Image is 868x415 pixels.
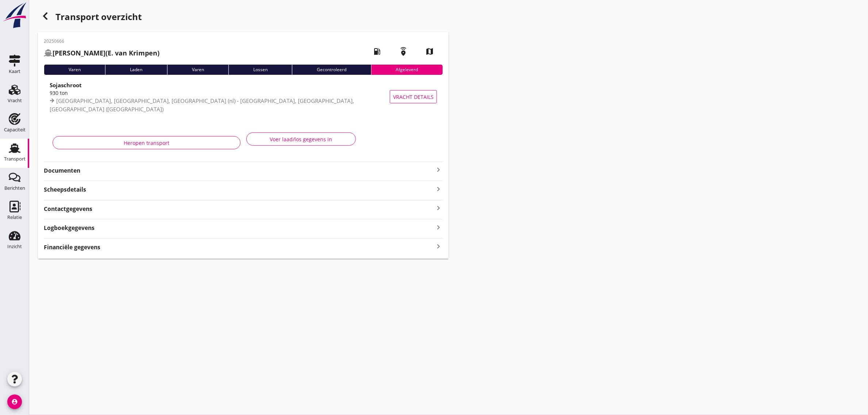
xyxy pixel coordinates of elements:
[44,243,100,251] strong: Financiële gegevens
[253,135,350,143] div: Voer laad/los gegevens in
[390,90,437,103] button: Vracht details
[44,205,92,213] strong: Contactgegevens
[228,65,292,75] div: Lossen
[167,65,228,75] div: Varen
[53,136,241,149] button: Heropen transport
[393,93,434,101] span: Vracht details
[434,242,443,251] i: keyboard_arrow_right
[371,65,443,75] div: Afgeleverd
[38,9,449,26] div: Transport overzicht
[44,48,160,58] h2: (E. van Krimpen)
[4,127,26,132] div: Capaciteit
[50,81,82,89] strong: Sojaschroot
[59,139,234,147] div: Heropen transport
[9,69,20,74] div: Kaart
[7,395,22,409] i: account_circle
[7,215,22,220] div: Relatie
[44,185,86,194] strong: Scheepsdetails
[44,166,434,175] strong: Documenten
[434,165,443,174] i: keyboard_arrow_right
[4,186,25,191] div: Berichten
[367,41,387,62] i: local_gas_station
[434,203,443,213] i: keyboard_arrow_right
[53,49,105,57] strong: [PERSON_NAME]
[434,184,443,194] i: keyboard_arrow_right
[44,224,95,232] strong: Logboekgegevens
[419,41,440,62] i: map
[393,41,414,62] i: emergency_share
[292,65,371,75] div: Gecontroleerd
[7,244,22,249] div: Inzicht
[50,89,398,97] div: 930 ton
[8,98,22,103] div: Vracht
[44,81,443,113] a: Sojaschroot930 ton[GEOGRAPHIC_DATA], [GEOGRAPHIC_DATA], [GEOGRAPHIC_DATA] (nl) - [GEOGRAPHIC_DATA...
[4,157,26,161] div: Transport
[44,38,160,45] p: 20250666
[246,132,356,146] button: Voer laad/los gegevens in
[1,2,28,29] img: logo-small.a267ee39.svg
[50,97,354,113] span: [GEOGRAPHIC_DATA], [GEOGRAPHIC_DATA], [GEOGRAPHIC_DATA] (nl) - [GEOGRAPHIC_DATA], [GEOGRAPHIC_DAT...
[105,65,167,75] div: Laden
[44,65,105,75] div: Varen
[434,222,443,232] i: keyboard_arrow_right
